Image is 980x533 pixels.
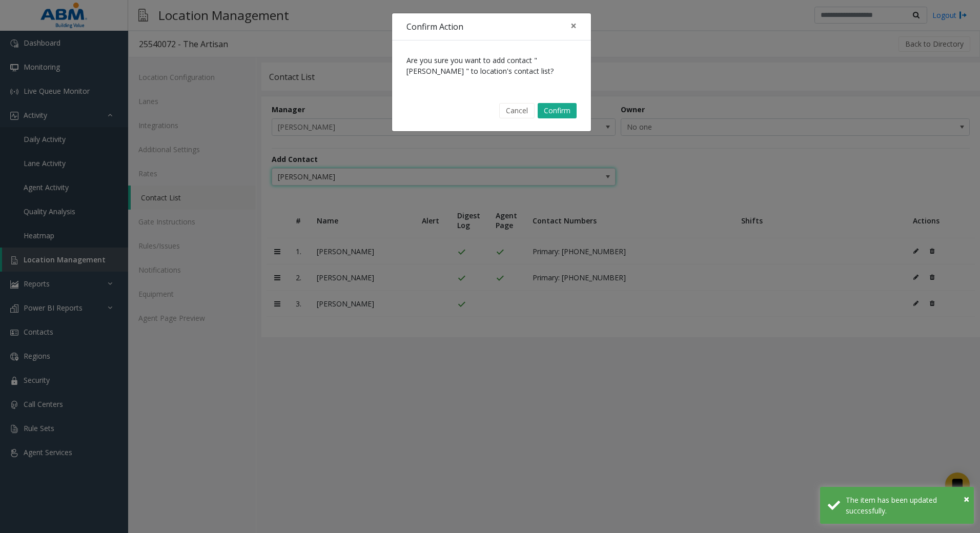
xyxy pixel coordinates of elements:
button: Cancel [499,103,535,118]
h4: Confirm Action [406,20,463,33]
span: × [964,492,969,506]
span: × [570,18,577,33]
button: Close [563,13,584,38]
button: Close [964,491,969,507]
div: Are you sure you want to add contact "[PERSON_NAME] " to location's contact list? [392,40,591,91]
button: Confirm [538,103,577,118]
div: The item has been updated successfully. [846,495,966,516]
